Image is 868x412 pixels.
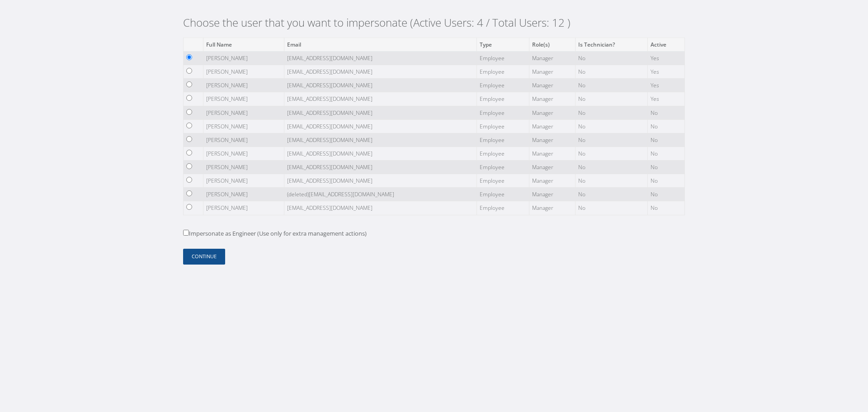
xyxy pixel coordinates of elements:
td: Manager [529,147,575,160]
td: Employee [477,161,529,174]
td: No [576,133,648,147]
td: [PERSON_NAME] [203,133,284,147]
td: Manager [529,79,575,92]
td: [PERSON_NAME] [203,188,284,201]
td: Yes [648,79,685,92]
td: [EMAIL_ADDRESS][DOMAIN_NAME] [284,119,477,133]
td: Employee [477,79,529,92]
td: No [576,201,648,215]
td: Manager [529,65,575,79]
td: [EMAIL_ADDRESS][DOMAIN_NAME] [284,133,477,147]
td: No [648,119,685,133]
td: [PERSON_NAME] [203,174,284,188]
td: Employee [477,51,529,65]
td: Manager [529,51,575,65]
th: Full Name [203,38,284,51]
td: No [648,174,685,188]
td: Manager [529,92,575,106]
td: [PERSON_NAME] [203,79,284,92]
td: No [648,161,685,174]
th: Type [477,38,529,51]
td: [EMAIL_ADDRESS][DOMAIN_NAME] [284,65,477,79]
td: Employee [477,92,529,106]
td: [PERSON_NAME] [203,119,284,133]
td: Manager [529,201,575,215]
input: Impersonate as Engineer (Use only for extra management actions) [183,230,189,236]
td: [EMAIL_ADDRESS][DOMAIN_NAME] [284,147,477,160]
td: [PERSON_NAME] [203,65,284,79]
td: No [648,106,685,119]
td: Manager [529,106,575,119]
td: [EMAIL_ADDRESS][DOMAIN_NAME] [284,106,477,119]
td: No [576,161,648,174]
label: Impersonate as Engineer (Use only for extra management actions) [183,229,367,238]
td: No [648,147,685,160]
td: Manager [529,174,575,188]
td: No [576,106,648,119]
td: No [576,79,648,92]
td: Employee [477,147,529,160]
td: Manager [529,133,575,147]
td: No [648,133,685,147]
td: [PERSON_NAME] [203,92,284,106]
td: No [576,174,648,188]
td: Manager [529,188,575,201]
td: [PERSON_NAME] [203,51,284,65]
td: Employee [477,174,529,188]
td: Employee [477,188,529,201]
th: Email [284,38,477,51]
td: [PERSON_NAME] [203,201,284,215]
td: Yes [648,92,685,106]
td: [EMAIL_ADDRESS][DOMAIN_NAME] [284,174,477,188]
th: Active [648,38,685,51]
td: No [576,188,648,201]
td: No [576,51,648,65]
td: [EMAIL_ADDRESS][DOMAIN_NAME] [284,51,477,65]
td: [EMAIL_ADDRESS][DOMAIN_NAME] [284,201,477,215]
td: Employee [477,119,529,133]
td: Yes [648,51,685,65]
td: Manager [529,161,575,174]
td: [EMAIL_ADDRESS][DOMAIN_NAME] [284,161,477,174]
td: [PERSON_NAME] [203,161,284,174]
td: (deleted)[EMAIL_ADDRESS][DOMAIN_NAME] [284,188,477,201]
td: [EMAIL_ADDRESS][DOMAIN_NAME] [284,92,477,106]
td: [PERSON_NAME] [203,147,284,160]
td: No [576,65,648,79]
td: No [648,188,685,201]
th: Role(s) [529,38,575,51]
td: No [576,119,648,133]
td: [PERSON_NAME] [203,106,284,119]
td: No [576,147,648,160]
th: Is Technician? [576,38,648,51]
h2: Choose the user that you want to impersonate (Active Users: 4 / Total Users: 12 ) [183,16,685,29]
td: Employee [477,65,529,79]
td: Employee [477,133,529,147]
td: No [576,92,648,106]
td: Employee [477,201,529,215]
td: [EMAIL_ADDRESS][DOMAIN_NAME] [284,79,477,92]
td: Yes [648,65,685,79]
button: Continue [183,249,225,265]
td: No [648,201,685,215]
td: Employee [477,106,529,119]
td: Manager [529,119,575,133]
